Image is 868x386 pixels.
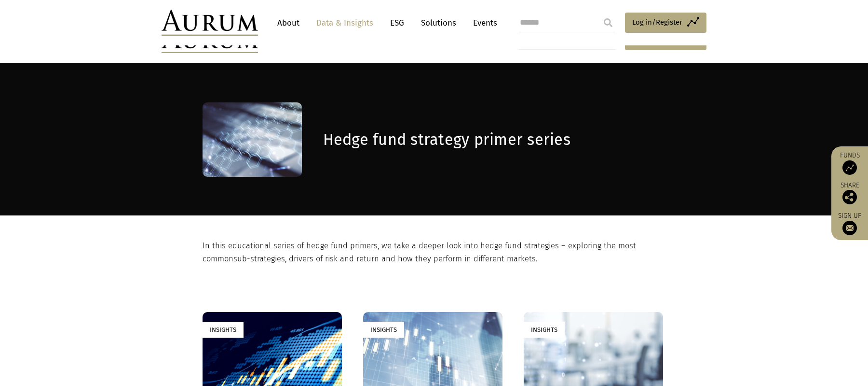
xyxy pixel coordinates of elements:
input: Submit [598,13,618,32]
a: Data & Insights [312,14,378,32]
a: Funds [836,151,863,175]
div: Share [836,182,863,204]
h1: Hedge fund strategy primer series [323,130,663,149]
a: About [272,14,304,32]
a: ESG [385,14,409,32]
img: Share this post [842,190,857,204]
div: Insights [203,322,244,338]
a: Solutions [416,14,461,32]
p: In this educational series of hedge fund primers, we take a deeper look into hedge fund strategie... [203,240,663,265]
a: Log in/Register [625,13,706,33]
img: Sign up to our newsletter [842,221,857,235]
img: Access Funds [842,160,857,175]
span: Log in/Register [632,16,682,28]
span: sub-strategies [233,254,285,263]
div: Insights [524,322,565,338]
img: Aurum [162,10,258,36]
a: Sign up [836,212,863,235]
a: Events [468,14,497,32]
div: Insights [363,322,404,338]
